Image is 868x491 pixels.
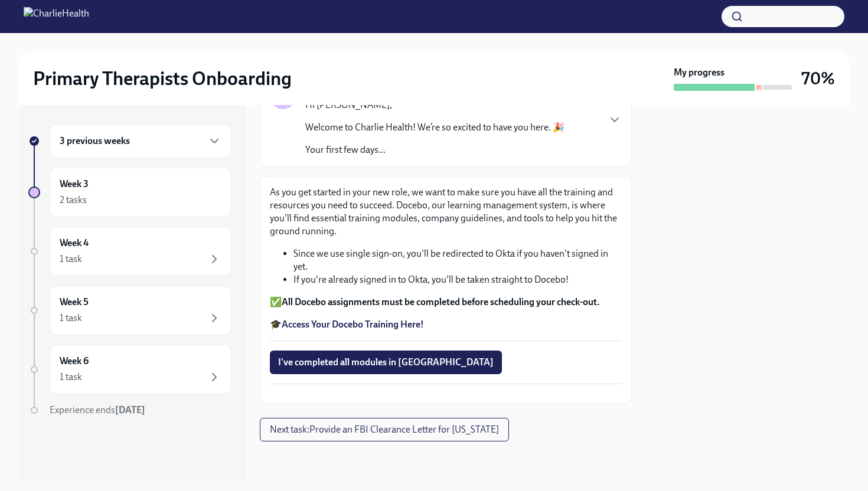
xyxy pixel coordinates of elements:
div: 1 task [60,371,82,384]
a: Week 61 task [28,345,231,394]
div: 1 task [60,312,82,325]
strong: My progress [674,66,725,79]
div: 1 task [60,253,82,266]
li: If you're already signed in to Okta, you'll be taken straight to Docebo! [293,273,622,286]
span: I've completed all modules in [GEOGRAPHIC_DATA] [278,356,494,368]
strong: [DATE] [115,404,145,415]
h6: 3 previous weeks [60,135,130,148]
h6: Week 4 [60,237,89,250]
p: Your first few days... [305,143,564,156]
p: As you get started in your new role, we want to make sure you have all the training and resources... [270,186,622,238]
p: ✅ [270,296,622,309]
h6: Week 5 [60,296,89,309]
p: 🎓 [270,318,622,331]
p: Hi [PERSON_NAME], [305,99,564,112]
div: 3 previous weeks [50,124,231,158]
span: Experience ends [50,404,145,415]
h2: Primary Therapists Onboarding [33,67,292,90]
button: I've completed all modules in [GEOGRAPHIC_DATA] [270,351,502,374]
div: 2 tasks [60,194,87,207]
h6: Week 3 [60,178,89,191]
a: Access Your Docebo Training Here! [282,319,424,330]
h6: Week 6 [60,355,89,368]
button: Next task:Provide an FBI Clearance Letter for [US_STATE] [260,418,509,441]
img: CharlieHealth [24,7,89,26]
a: Week 32 tasks [28,168,231,217]
li: Since we use single sign-on, you'll be redirected to Okta if you haven't signed in yet. [293,247,622,273]
a: Week 41 task [28,227,231,276]
span: Next task : Provide an FBI Clearance Letter for [US_STATE] [270,424,499,436]
a: Week 51 task [28,286,231,335]
p: Welcome to Charlie Health! We’re so excited to have you here. 🎉 [305,121,564,134]
strong: All Docebo assignments must be completed before scheduling your check-out. [282,296,600,307]
h3: 70% [801,68,835,89]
